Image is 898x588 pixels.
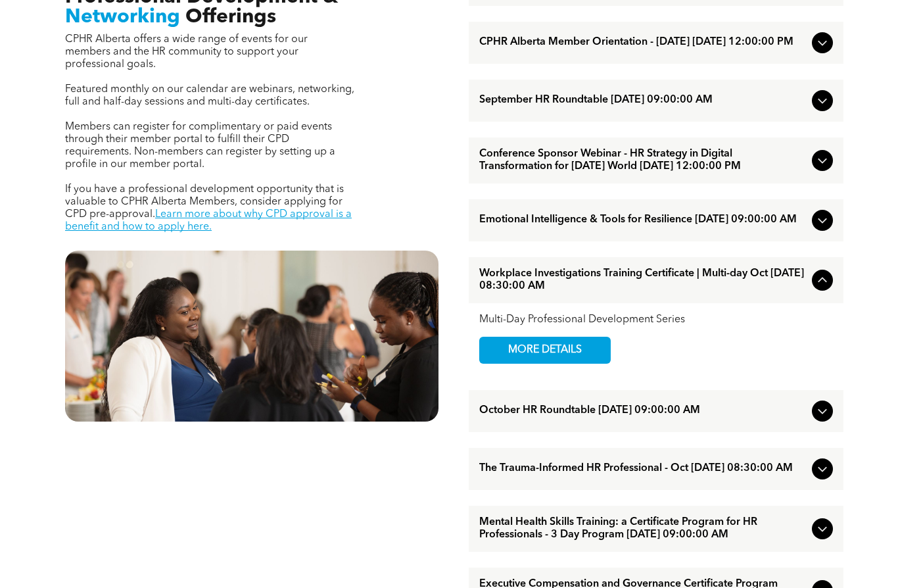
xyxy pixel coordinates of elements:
span: Members can register for complimentary or paid events through their member portal to fulfill thei... [65,122,335,170]
span: If you have a professional development opportunity that is valuable to CPHR Alberta Members, cons... [65,184,344,220]
a: MORE DETAILS [479,337,611,364]
div: Multi-Day Professional Development Series [479,314,833,326]
span: Networking [65,7,180,27]
span: Mental Health Skills Training: a Certificate Program for HR Professionals - 3 Day Program [DATE] ... [479,516,807,541]
span: CPHR Alberta Member Orientation - [DATE] [DATE] 12:00:00 PM [479,36,807,49]
span: Workplace Investigations Training Certificate | Multi-day Oct [DATE] 08:30:00 AM [479,268,807,293]
span: The Trauma-Informed HR Professional - Oct [DATE] 08:30:00 AM [479,462,807,475]
a: Learn more about why CPD approval is a benefit and how to apply here. [65,209,352,232]
span: CPHR Alberta offers a wide range of events for our members and the HR community to support your p... [65,34,308,70]
span: September HR Roundtable [DATE] 09:00:00 AM [479,94,807,107]
span: Emotional Intelligence & Tools for Resilience [DATE] 09:00:00 AM [479,214,807,226]
span: October HR Roundtable [DATE] 09:00:00 AM [479,404,807,417]
span: MORE DETAILS [493,337,597,363]
span: Conference Sponsor Webinar - HR Strategy in Digital Transformation for [DATE] World [DATE] 12:00:... [479,148,807,173]
span: Featured monthly on our calendar are webinars, networking, full and half-day sessions and multi-d... [65,84,354,107]
span: Offerings [185,7,276,27]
